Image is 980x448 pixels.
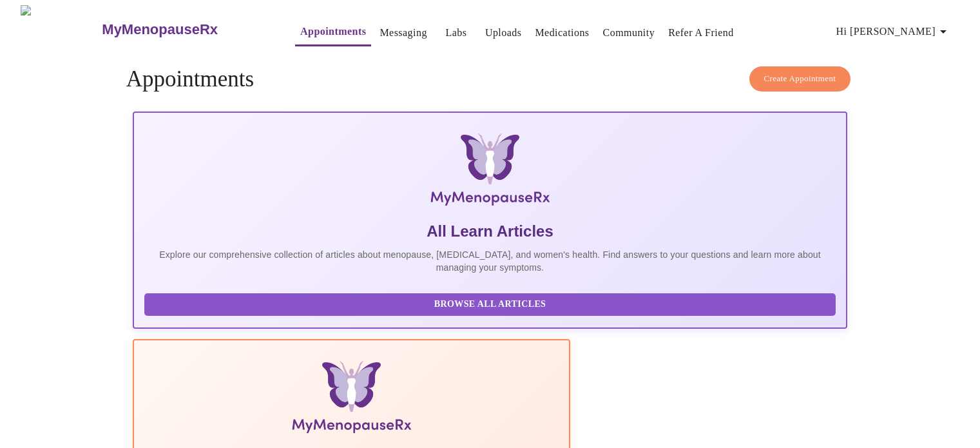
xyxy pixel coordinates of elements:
button: Appointments [295,19,371,46]
span: Create Appointment [764,72,836,86]
img: MyMenopauseRx Logo [21,5,101,54]
button: Labs [436,20,477,46]
a: Labs [445,24,466,42]
button: Messaging [374,20,432,46]
button: Browse All Articles [144,293,836,316]
a: Refer a Friend [668,24,734,42]
button: Create Appointment [749,66,851,92]
button: Community [598,20,660,46]
img: Menopause Manual [210,361,493,438]
a: Medications [535,24,589,42]
span: Browse All Articles [157,297,823,313]
button: Refer a Friend [663,20,739,46]
button: Medications [530,20,594,46]
a: Community [603,24,655,42]
h5: All Learn Articles [144,221,836,242]
a: MyMenopauseRx [101,7,269,52]
a: Uploads [485,24,522,42]
img: MyMenopauseRx Logo [251,133,728,211]
a: Appointments [300,23,366,41]
h3: MyMenopauseRx [102,21,218,38]
p: Explore our comprehensive collection of articles about menopause, [MEDICAL_DATA], and women's hea... [144,248,836,274]
a: Messaging [380,24,427,42]
a: Browse All Articles [144,298,840,309]
button: Hi [PERSON_NAME] [831,19,956,44]
button: Uploads [480,20,527,46]
h4: Appointments [126,66,854,92]
span: Hi [PERSON_NAME] [836,23,951,41]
